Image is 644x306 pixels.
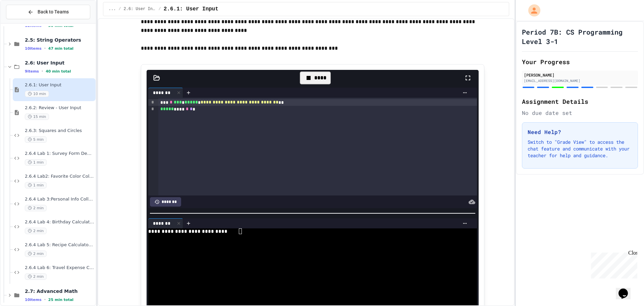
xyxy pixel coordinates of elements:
[6,5,90,19] button: Back to Teams
[524,72,636,78] div: [PERSON_NAME]
[25,91,49,97] span: 10 min
[522,109,638,117] div: No due date set
[25,228,47,234] span: 2 min
[44,46,46,51] span: •
[109,6,116,12] span: ...
[25,196,94,202] span: 2.6.4 Lab 3:Personal Info Collector
[524,78,636,83] div: [EMAIL_ADDRESS][DOMAIN_NAME]
[48,46,73,51] span: 47 min total
[46,69,71,74] span: 40 min total
[25,69,39,74] span: 9 items
[25,205,47,211] span: 2 min
[616,279,637,299] iframe: chat widget
[25,151,94,157] span: 2.6.4 Lab 1: Survey Form Debugger
[588,250,637,278] iframe: chat widget
[38,8,69,15] span: Back to Teams
[522,97,638,106] h2: Assignment Details
[25,37,94,43] span: 2.5: String Operators
[25,288,94,294] span: 2.7: Advanced Math
[25,114,49,120] span: 15 min
[528,139,632,159] p: Switch to "Grade View" to access the chat feature and communicate with your teacher for help and ...
[528,128,632,136] h3: Need Help?
[25,128,94,134] span: 2.6.3: Squares and Circles
[25,298,42,302] span: 10 items
[521,3,542,18] div: My Account
[25,219,94,225] span: 2.6.4 Lab 4: Birthday Calculator
[25,60,94,66] span: 2.6: User Input
[25,273,47,280] span: 2 min
[25,159,47,166] span: 1 min
[25,136,47,143] span: 5 min
[159,6,161,12] span: /
[164,5,218,13] span: 2.6.1: User Input
[522,27,638,46] h1: Period 7B: CS Programming Level 3-1
[25,265,94,271] span: 2.6.4 Lab 6: Travel Expense Calculator
[25,182,47,188] span: 1 min
[44,297,46,302] span: •
[118,6,121,12] span: /
[25,46,42,51] span: 10 items
[25,242,94,248] span: 2.6.4 Lab 5: Recipe Calculator Repair
[124,6,156,12] span: 2.6: User Input
[522,57,638,67] h2: Your Progress
[25,251,47,257] span: 2 min
[48,298,73,302] span: 25 min total
[25,174,94,179] span: 2.6.4 Lab2: Favorite Color Collector
[25,105,94,111] span: 2.6.2: Review - User Input
[25,82,94,88] span: 2.6.1: User Input
[3,3,46,43] div: Chat with us now!Close
[42,69,43,74] span: •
